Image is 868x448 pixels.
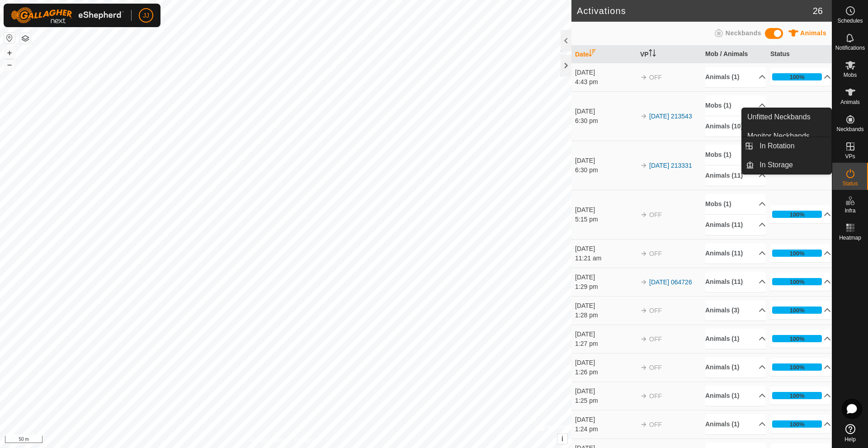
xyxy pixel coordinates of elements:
[640,211,647,218] img: arrow
[649,74,662,81] span: OFF
[589,51,596,58] p-sorticon: Activate to sort
[705,194,766,214] p-accordion-header: Mobs (1)
[844,72,857,78] span: Mobs
[770,107,831,125] p-accordion-header: 100%
[640,392,647,400] img: arrow
[705,95,766,116] p-accordion-header: Mobs (1)
[250,436,284,444] a: Privacy Policy
[790,420,805,429] div: 100%
[705,300,766,321] p-accordion-header: Animals (3)
[640,364,647,371] img: arrow
[790,391,805,400] div: 100%
[575,282,636,292] div: 1:29 pm
[770,358,831,376] p-accordion-header: 100%
[759,160,793,170] span: In Storage
[772,420,822,428] div: 100%
[790,73,805,81] div: 100%
[640,335,647,343] img: arrow
[832,420,868,446] a: Help
[754,137,831,155] a: In Rotation
[770,244,831,262] p-accordion-header: 100%
[575,165,636,175] div: 6:30 pm
[705,272,766,292] p-accordion-header: Animals (11)
[640,307,647,314] img: arrow
[640,250,647,257] img: arrow
[575,273,636,282] div: [DATE]
[790,249,805,258] div: 100%
[800,29,826,37] span: Animals
[649,51,656,58] p-sorticon: Activate to sort
[770,301,831,319] p-accordion-header: 100%
[557,434,567,444] button: i
[575,424,636,434] div: 1:24 pm
[742,108,831,126] a: Unfitted Neckbands
[835,45,865,51] span: Notifications
[575,339,636,349] div: 1:27 pm
[772,307,822,314] div: 100%
[770,205,831,223] p-accordion-header: 100%
[575,330,636,339] div: [DATE]
[772,392,822,399] div: 100%
[649,278,692,286] a: [DATE] 064726
[575,387,636,396] div: [DATE]
[772,363,822,371] div: 100%
[577,5,813,16] h2: Activations
[575,396,636,406] div: 1:25 pm
[742,137,831,155] li: In Rotation
[767,46,832,63] th: Status
[790,278,805,286] div: 100%
[640,421,647,428] img: arrow
[561,435,563,443] span: i
[772,278,822,285] div: 100%
[575,116,636,126] div: 6:30 pm
[575,215,636,224] div: 5:15 pm
[705,414,766,434] p-accordion-header: Animals (1)
[20,33,31,44] button: Map Layers
[747,131,810,141] span: Monitor Neckbands
[770,68,831,86] p-accordion-header: 100%
[845,154,855,159] span: VPs
[844,437,856,442] span: Help
[640,278,647,286] img: arrow
[705,386,766,406] p-accordion-header: Animals (1)
[790,363,805,372] div: 100%
[649,211,662,218] span: OFF
[640,113,647,120] img: arrow
[705,67,766,87] p-accordion-header: Animals (1)
[759,141,794,151] span: In Rotation
[649,392,662,400] span: OFF
[705,357,766,377] p-accordion-header: Animals (1)
[770,387,831,405] p-accordion-header: 100%
[575,68,636,77] div: [DATE]
[790,210,805,219] div: 100%
[770,330,831,348] p-accordion-header: 100%
[705,215,766,235] p-accordion-header: Animals (11)
[705,165,766,186] p-accordion-header: Animals (11)
[575,77,636,87] div: 4:43 pm
[11,7,124,24] img: Gallagher Logo
[649,162,692,169] a: [DATE] 213331
[4,59,15,70] button: –
[770,273,831,291] p-accordion-header: 100%
[4,33,15,43] button: Reset Map
[836,127,863,132] span: Neckbands
[575,244,636,254] div: [DATE]
[649,307,662,314] span: OFF
[575,107,636,116] div: [DATE]
[772,250,822,257] div: 100%
[640,74,647,81] img: arrow
[705,116,766,137] p-accordion-header: Animals (10)
[575,301,636,311] div: [DATE]
[649,335,662,343] span: OFF
[790,306,805,315] div: 100%
[747,112,811,123] span: Unfitted Neckbands
[772,73,822,80] div: 100%
[649,421,662,428] span: OFF
[742,127,831,145] a: Monitor Neckbands
[790,335,805,343] div: 100%
[649,113,692,120] a: [DATE] 213543
[295,436,321,444] a: Contact Us
[772,211,822,218] div: 100%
